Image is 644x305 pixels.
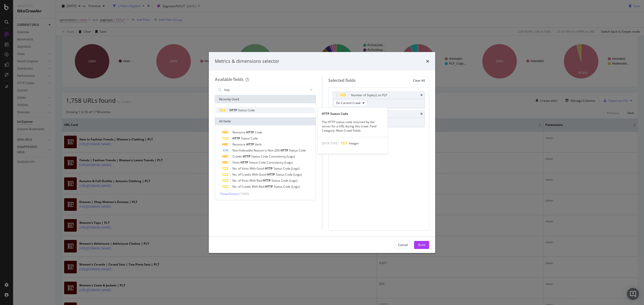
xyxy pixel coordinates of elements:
span: With [252,184,259,189]
span: Status [251,154,261,159]
span: Resource [232,142,246,146]
span: of [238,166,242,171]
span: No. [232,166,238,171]
span: HTTP [246,130,255,134]
span: Crawls [242,184,252,189]
span: No. [232,178,238,183]
div: Number of Style(s) on PLPtimesOn Current Crawl [333,91,425,108]
span: Reason [254,148,265,152]
span: Visits [242,178,250,183]
span: is [265,148,268,152]
span: HTTP [280,148,289,152]
span: Code [259,160,267,165]
span: On Current Crawl [336,101,360,105]
span: With [250,166,257,171]
span: Bad [259,184,265,189]
span: HTTP [232,136,241,140]
span: Visits [242,166,250,171]
span: HTTP [265,184,274,189]
span: Code [255,130,262,134]
div: modal [209,52,435,253]
span: Verb [255,142,261,146]
span: Code [283,166,291,171]
div: Selected fields [328,78,356,83]
span: Code [299,148,306,152]
span: Status [274,184,283,189]
span: Good [257,166,265,171]
span: Status [241,136,251,140]
span: Integer [349,141,359,145]
span: (Logs) [287,154,295,159]
div: Available fields [215,77,244,82]
span: HTTP [265,166,273,171]
span: Status [238,108,248,112]
span: Code [251,136,258,140]
span: Code [261,154,269,159]
div: Clear All [413,78,425,83]
span: DATA TYPE: [322,141,338,145]
div: times [420,113,423,116]
span: Consistency [267,160,284,165]
button: Cancel [394,241,412,249]
span: HTTP [229,108,238,112]
div: All fields [215,117,316,125]
span: (Logs) [284,160,293,165]
span: Code [283,184,291,189]
span: Status [271,178,281,183]
span: Status [289,148,299,152]
span: ( 10 / 95 ) [239,192,249,196]
span: Non-Indexable [232,148,254,152]
div: HTTP Status Code [318,112,388,116]
div: The HTTP status code returned by the server for a URL during this crawl. Field Category: Main Cra... [318,120,388,133]
span: of [238,172,242,177]
span: HTTP [243,154,251,159]
span: Code [285,172,293,177]
div: times [420,94,423,97]
div: Number of Style(s) on PLP [351,93,387,98]
button: On Current Crawl [334,100,367,106]
span: With [252,172,259,177]
span: No. [232,172,238,177]
div: Cancel [398,243,408,247]
span: of [238,178,242,183]
span: Non-200 [268,148,280,152]
input: Search by field name [224,86,307,94]
div: Build [418,243,425,247]
span: Code [248,108,255,112]
span: HTTP [263,178,271,183]
div: Metrics & dimensions selector [215,58,279,65]
span: HTTP [267,172,276,177]
span: With [250,178,257,183]
span: of [238,184,242,189]
span: Status [249,160,259,165]
span: HTTP [240,160,249,165]
span: Visits [232,160,240,165]
span: Resource [232,130,246,134]
span: Consistency [269,154,287,159]
button: Build [414,241,429,249]
div: Recently Used [215,95,316,103]
div: Open Intercom Messenger [627,288,639,300]
span: (Logs) [289,178,298,183]
span: No. [232,184,238,189]
span: Bad [257,178,263,183]
button: Clear All [409,77,429,85]
span: Status [276,172,285,177]
span: (Logs) [293,172,302,177]
span: (Logs) [291,166,300,171]
span: Status [273,166,283,171]
span: Good [259,172,267,177]
div: times [426,58,429,65]
span: Crawls [242,172,252,177]
span: Show 10 more [220,192,239,196]
span: Code [281,178,289,183]
span: (Logs) [291,184,300,189]
span: HTTP [246,142,255,146]
span: Crawls [232,154,243,159]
